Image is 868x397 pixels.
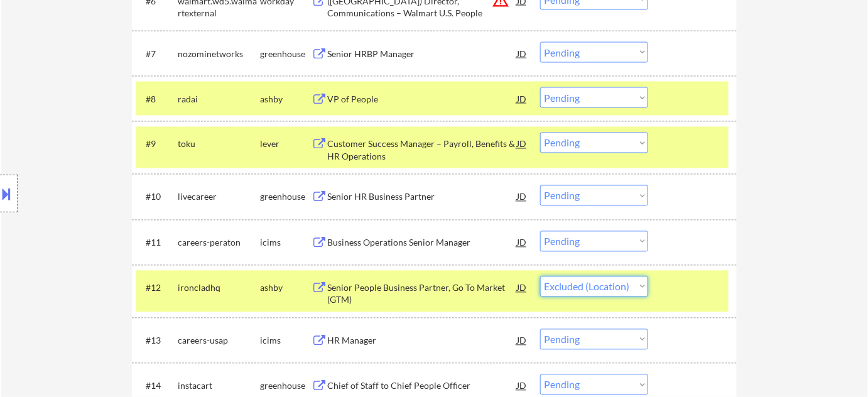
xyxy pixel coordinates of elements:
[327,138,517,163] div: Customer Success Manager – Payroll, Benefits & HR Operations
[516,87,528,110] div: JD
[516,185,528,208] div: JD
[327,335,517,347] div: HR Manager
[327,282,517,307] div: Senior People Business Partner, Go To Market (GTM)
[146,335,168,347] div: #13
[516,133,528,155] div: JD
[260,191,312,204] div: greenhouse
[260,93,312,106] div: ashby
[516,374,528,397] div: JD
[260,138,312,151] div: lever
[178,48,260,60] div: nozominetworks
[327,93,517,106] div: VP of People
[260,48,312,60] div: greenhouse
[146,380,168,393] div: #14
[516,231,528,254] div: JD
[516,329,528,352] div: JD
[260,380,312,393] div: greenhouse
[178,380,260,393] div: instacart
[260,237,312,249] div: icims
[327,237,517,249] div: Business Operations Senior Manager
[327,191,517,204] div: Senior HR Business Partner
[327,48,517,60] div: Senior HRBP Manager
[516,276,528,299] div: JD
[516,42,528,65] div: JD
[146,48,168,60] div: #7
[178,335,260,347] div: careers-usap
[260,335,312,347] div: icims
[260,282,312,295] div: ashby
[327,380,517,393] div: Chief of Staff to Chief People Officer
